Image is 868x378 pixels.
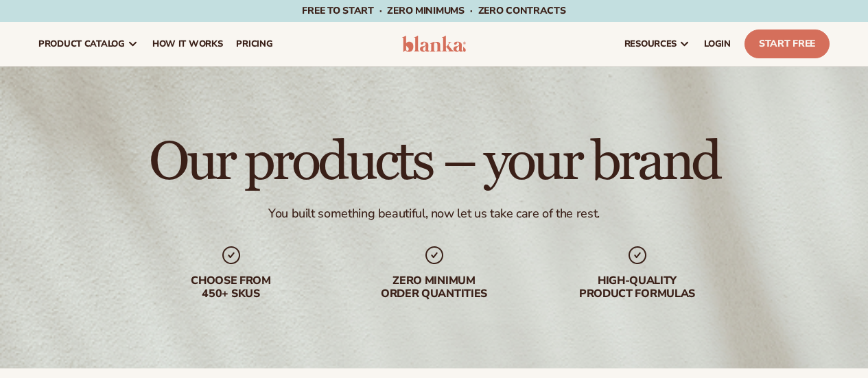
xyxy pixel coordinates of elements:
div: You built something beautiful, now let us take care of the rest. [268,206,600,222]
a: resources [618,22,697,66]
h1: Our products – your brand [149,134,719,189]
a: How It Works [145,22,230,66]
span: Free to start · ZERO minimums · ZERO contracts [302,4,565,17]
span: LOGIN [704,38,731,49]
span: product catalog [38,38,125,49]
span: resources [624,38,677,49]
a: pricing [229,22,279,66]
span: How It Works [152,38,223,49]
div: High-quality product formulas [550,274,725,300]
div: Zero minimum order quantities [347,274,522,300]
div: Choose from 450+ Skus [143,274,319,300]
span: pricing [236,38,272,49]
a: LOGIN [697,22,738,66]
a: Start Free [744,29,830,58]
a: product catalog [32,22,145,66]
img: logo [402,36,467,52]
